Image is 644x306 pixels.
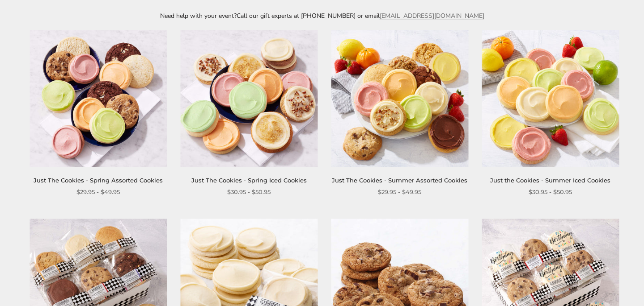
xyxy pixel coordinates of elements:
a: Just The Cookies - Spring Assorted Cookies [34,177,163,184]
span: $30.95 - $50.95 [227,187,271,197]
a: [EMAIL_ADDRESS][DOMAIN_NAME] [380,12,484,20]
img: Just The Cookies - Spring Iced Cookies [180,30,318,167]
img: Just The Cookies - Spring Assorted Cookies [30,30,167,167]
p: Need help with your event? [116,11,528,21]
span: $29.95 - $49.95 [76,187,120,197]
span: Call our gift experts at [PHONE_NUMBER] or email [237,12,380,20]
a: Just The Cookies - Spring Iced Cookies [191,177,307,184]
img: Just the Cookies - Summer Iced Cookies [482,30,619,167]
span: $29.95 - $49.95 [378,187,421,197]
img: Just The Cookies - Summer Assorted Cookies [331,30,468,167]
iframe: Sign Up via Text for Offers [7,272,93,299]
a: Just The Cookies - Summer Assorted Cookies [332,177,467,184]
a: Just the Cookies - Summer Iced Cookies [490,177,610,184]
span: $30.95 - $50.95 [529,187,572,197]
